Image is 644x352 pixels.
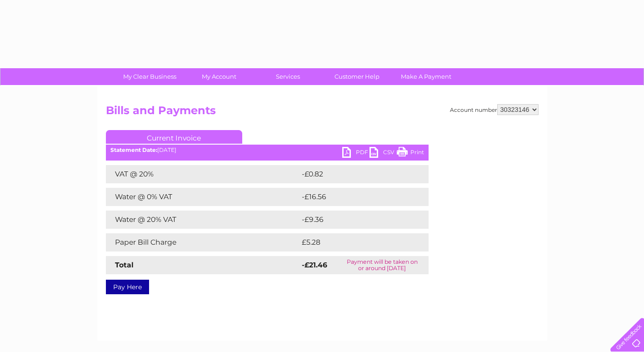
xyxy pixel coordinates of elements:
td: VAT @ 20% [106,165,300,183]
td: Water @ 20% VAT [106,211,300,229]
div: Account number [450,104,539,115]
h2: Bills and Payments [106,104,539,121]
a: Customer Help [320,68,394,85]
b: Statement Date: [110,146,157,153]
td: -£0.82 [300,165,409,183]
td: Payment will be taken on or around [DATE] [336,256,428,274]
a: Services [250,68,325,85]
a: My Clear Business [112,68,187,85]
div: [DATE] [106,147,429,153]
td: Paper Bill Charge [106,233,300,251]
td: -£16.56 [300,188,411,206]
strong: Total [115,261,134,269]
a: Pay Here [106,280,149,294]
td: £5.28 [300,233,407,251]
a: Current Invoice [106,130,242,144]
a: PDF [342,147,369,160]
td: Water @ 0% VAT [106,188,300,206]
a: Make A Payment [389,68,464,85]
a: My Account [181,68,256,85]
a: CSV [369,147,397,160]
a: Print [397,147,424,160]
td: -£9.36 [300,211,409,229]
strong: -£21.46 [302,261,327,269]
